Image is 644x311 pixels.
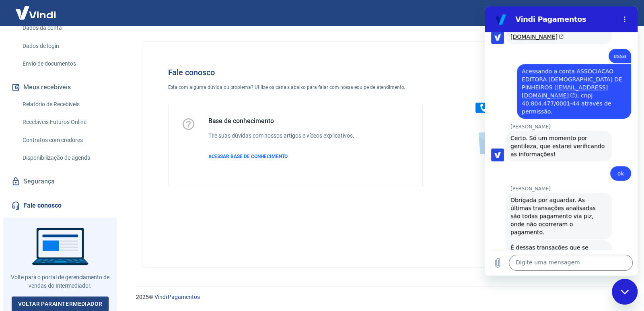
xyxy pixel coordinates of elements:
[208,153,354,160] a: ACESSAR BASE DE CONHECIMENTO
[459,55,582,162] img: Fale conosco
[19,56,111,72] a: Envio de documentos
[10,78,111,96] button: Meus recebíveis
[19,150,111,166] a: Disponibilização de agenda
[136,293,625,301] p: 2025 ©
[19,20,111,36] a: Dados da conta
[208,132,354,140] h6: Tire suas dúvidas com nossos artigos e vídeos explicativos.
[154,294,200,300] a: Vindi Pagamentos
[10,197,111,214] a: Fale conosco
[10,173,111,190] a: Segurança
[208,154,288,159] span: ACESSAR BASE DE CONHECIMENTO
[605,6,634,21] button: Sair
[19,114,111,130] a: Recebíveis Futuros Online
[208,117,354,125] h5: Base de conhecimento
[19,96,111,113] a: Relatório de Recebíveis
[19,38,111,54] a: Dados de login
[19,132,111,148] a: Contratos com credores
[10,0,62,25] img: Vindi
[168,84,423,91] p: Está com alguma dúvida ou problema? Utilize os canais abaixo para falar com nossa equipe de atend...
[485,6,638,276] iframe: Janela de mensagens
[168,68,423,77] h4: Fale conosco
[612,279,638,305] iframe: Botão para abrir a janela de mensagens, conversa em andamento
